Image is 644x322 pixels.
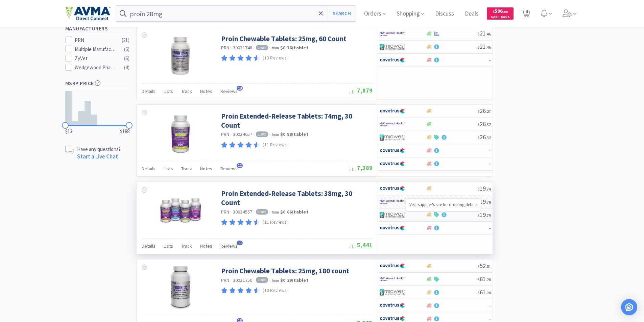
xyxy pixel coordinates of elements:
span: Notes [200,88,212,94]
span: List I [256,277,268,282]
span: . 74 [486,187,491,192]
a: Start a Live Chat [77,153,118,160]
span: $ [493,9,495,14]
span: 61 [478,288,491,296]
span: 30034657 [233,131,253,137]
img: 77fca1acd8b6420a9015268ca798ef17_1.png [380,55,405,65]
span: Details [142,243,156,249]
div: ( 21 ) [122,36,129,44]
span: 26 [478,120,491,128]
span: - [489,146,491,154]
span: . 20 [486,290,491,295]
img: 77fca1acd8b6420a9015268ca798ef17_1.png [380,106,405,116]
span: . 32 [486,122,491,127]
span: · [230,209,232,215]
input: Search by item, sku, manufacturer, ingredient, size... [116,6,356,21]
span: List I [256,209,268,215]
strong: $0.66 / tablet [280,209,309,215]
img: 4dd14cff54a648ac9e977f0c5da9bc2e_5.png [380,42,405,52]
span: Track [181,88,192,94]
span: 21 [478,29,491,37]
h5: Manufacturers [65,25,129,32]
img: f6b2451649754179b5b4e0c70c3f7cb0_2.png [380,197,405,207]
span: Lists [164,166,173,172]
span: List I [256,45,268,50]
span: 7,389 [350,164,373,172]
img: 77fca1acd8b6420a9015268ca798ef17_1.png [380,223,405,233]
span: Reviews [220,243,238,249]
span: Reviews [220,88,238,94]
span: Reviews [220,166,238,172]
a: Proin Chewable Tablets: 25mg, 180 count [221,266,349,275]
span: Lists [164,243,173,249]
img: 77fca1acd8b6420a9015268ca798ef17_1.png [380,146,405,156]
a: PRN [221,45,230,51]
img: 77fca1acd8b6420a9015268ca798ef17_1.png [380,300,405,311]
img: f6b2451649754179b5b4e0c70c3f7cb0_2.png [380,29,405,39]
img: f6b2451649754179b5b4e0c70c3f7cb0_2.png [380,119,405,129]
span: 19 [478,184,491,192]
span: - [489,56,491,64]
div: Visit supplier's site for ordering details [406,199,481,211]
span: from [272,132,279,137]
span: $ [478,290,480,295]
span: $ [478,264,480,269]
div: ( 6 ) [124,45,129,53]
span: . 66 [503,9,508,14]
span: Notes [200,166,212,172]
span: Details [142,88,156,94]
img: 539be4ac92cb43618d2d82730c97cc84_297389.jpeg [159,189,202,233]
span: $ [478,31,480,36]
img: 4dd14cff54a648ac9e977f0c5da9bc2e_5.png [380,287,405,297]
a: Proin Extended-Release Tablets: 74mg, 30 Count [221,112,371,130]
a: PRN [221,277,230,283]
a: Discuss [432,11,457,17]
span: . 79 [486,213,491,218]
span: $ [478,109,480,114]
a: PRN [221,131,230,137]
img: e4e33dab9f054f5782a47901c742baa9_102.png [65,6,111,21]
span: 13 [237,86,243,91]
span: · [254,45,255,51]
img: f6b2451649754179b5b4e0c70c3f7cb0_2.png [380,274,405,284]
span: $ [478,187,480,192]
span: . 32 [486,135,491,140]
span: Notes [200,243,212,249]
span: · [230,131,232,138]
span: · [254,131,255,138]
p: (11 Reviews) [263,219,288,226]
div: Open Intercom Messenger [621,299,637,315]
span: · [269,45,270,51]
span: . 27 [486,109,491,114]
span: 11 [237,241,243,245]
span: · [230,277,232,283]
span: 61 [478,275,491,283]
button: Search [328,6,356,21]
span: . 46 [486,45,491,50]
span: - [489,159,491,167]
span: 52 [478,262,491,270]
span: Track [181,166,192,172]
span: $188 [120,127,129,135]
span: $13 [65,127,72,135]
a: PRN [221,209,230,215]
span: $ [478,277,480,282]
span: 19 [478,198,491,205]
div: Wedgewood Pharmacy [75,64,117,72]
span: List I [256,131,268,137]
span: Lists [164,88,173,94]
a: Proin Extended-Release Tablets: 38mg, 30 Count [221,189,371,207]
span: Cash Back [491,15,509,20]
span: 26 [478,133,491,141]
span: 11 [237,163,243,168]
div: ( 4 ) [124,64,129,72]
span: . 79 [486,200,491,205]
a: $596.66Cash Back [487,4,514,23]
span: · [269,277,270,283]
span: Track [181,243,192,249]
span: $ [478,135,480,140]
span: · [269,209,270,215]
div: ZyVet [75,54,117,63]
a: Deals [462,11,481,17]
img: 4dd14cff54a648ac9e977f0c5da9bc2e_5.png [380,132,405,143]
